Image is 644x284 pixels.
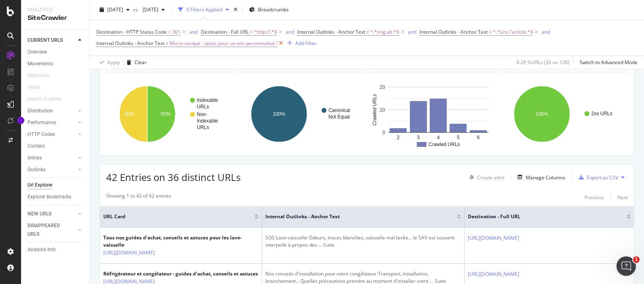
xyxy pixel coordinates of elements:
a: Overview [28,48,84,56]
div: Apply [107,59,120,66]
div: Movements [28,60,53,68]
text: Not Equal [328,114,350,120]
span: Internal Outlinks - Anchor Text [297,28,365,35]
div: and [542,28,550,35]
span: = [168,28,171,35]
text: 2 [397,135,400,140]
a: [URL][DOMAIN_NAME] [468,270,519,278]
button: and [542,28,550,36]
span: ≠ [166,40,168,47]
div: Export as CSV [587,174,618,181]
a: Content [28,142,84,151]
div: and [408,28,416,35]
span: 2025 Jun. 23rd [107,6,123,13]
div: SiteCrawler [28,13,83,23]
span: Micro-casque : optez pour un son personnalisé ! [170,38,277,49]
a: Outlinks [28,166,76,174]
div: Create alert [477,174,504,181]
a: Segments [28,71,58,80]
a: [URL][DOMAIN_NAME] [103,249,155,257]
div: Overview [28,48,47,56]
div: Réfrigérateur et congélateur : guides d'achat, conseils et astuces [103,270,258,278]
span: 2025 Jun. 9th [139,6,158,13]
a: [URL][DOMAIN_NAME] [468,234,519,242]
div: Add Filter [295,40,317,47]
button: Export as CSV [576,171,618,184]
span: URL Card [103,213,252,220]
div: DISAPPEARED URLS [28,222,68,239]
a: NEW URLS [28,210,76,218]
text: 3 [417,135,420,140]
button: Switch to Advanced Mode [576,56,638,69]
div: NEW URLS [28,210,51,218]
div: Explorer Bookmarks [28,193,71,201]
a: Search Engines [28,95,69,103]
div: Search Engines [28,95,61,103]
button: Add Filter [284,39,317,48]
div: Segments [28,71,49,80]
div: times [232,6,239,14]
svg: A chart. [106,79,232,149]
button: Breadcrumbs [246,3,292,16]
text: Crawled URLs [372,94,377,125]
button: Manage Columns [514,172,565,182]
div: and [189,28,198,35]
div: 5 Filters Applied [186,6,222,13]
span: Destination - Full URL [201,28,249,35]
a: DISAPPEARED URLS [28,222,76,239]
div: Clear [134,59,147,66]
text: Crawled URLs [429,142,460,147]
span: ^http://.*$ [254,26,277,38]
span: ^.*img.alt.*$ [370,26,399,38]
div: Previous [584,194,604,201]
text: 20 [380,84,385,90]
text: URLs [197,104,209,110]
button: [DATE] [96,3,133,16]
span: 1 [633,256,640,263]
div: Next [617,194,628,201]
button: and [286,28,294,36]
text: 0 [382,130,385,136]
text: 100% [535,111,548,117]
button: Previous [584,192,604,202]
a: HTTP Codes [28,130,76,139]
div: HTTP Codes [28,130,55,139]
span: Destination - Full URL [468,213,614,220]
svg: A chart. [369,79,495,149]
svg: A chart. [501,79,626,149]
div: CURRENT URLS [28,36,63,45]
div: Outlinks [28,166,45,174]
text: 50% [161,111,171,117]
span: vs [133,6,139,13]
div: Tooltip anchor [17,117,24,124]
span: ^.*Lire l'article.*$ [493,26,533,38]
span: ≠ [367,28,369,35]
button: Clear [124,56,147,69]
text: Non- [197,112,207,117]
text: 5 [457,135,460,140]
text: Indexable [197,97,218,103]
span: 301 [172,26,181,38]
a: Analysis Info [28,245,84,254]
div: Analytics [28,6,83,13]
a: Url Explorer [28,181,84,189]
a: Inlinks [28,154,76,162]
button: and [189,28,198,36]
a: Explorer Bookmarks [28,193,84,201]
div: Content [28,142,45,151]
button: Apply [96,56,120,69]
text: 50% [124,111,134,117]
span: Internal Outlinks - Anchor Text [420,28,488,35]
text: 2xx URLs [591,111,612,116]
a: CURRENT URLS [28,36,76,45]
div: Performance [28,118,56,127]
div: Distribution [28,107,53,115]
span: 42 Entries on 36 distinct URLs [106,170,241,184]
div: 0.29 % URLs ( 36 on 12K ) [516,59,569,66]
div: Analysis Info [28,245,56,254]
text: Indexable [197,118,218,124]
a: Distribution [28,107,76,115]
